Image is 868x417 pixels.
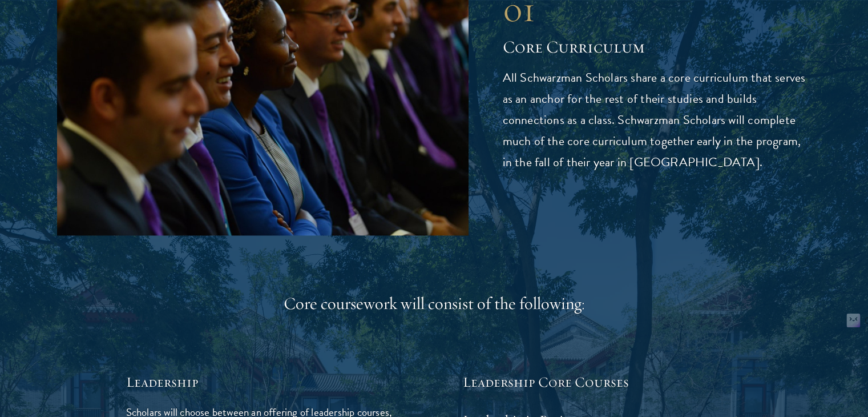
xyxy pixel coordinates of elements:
[126,292,742,315] div: Core coursework will consist of the following:
[463,372,742,392] h5: Leadership Core Courses
[503,67,812,173] p: All Schwarzman Scholars share a core curriculum that serves as an anchor for the rest of their st...
[126,372,406,392] h5: Leadership
[503,36,812,59] h2: Core Curriculum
